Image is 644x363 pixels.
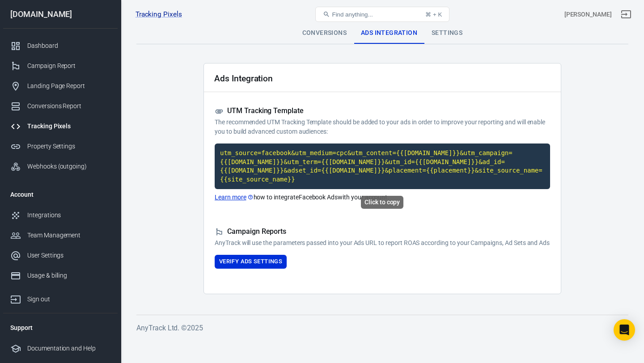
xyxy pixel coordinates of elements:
a: Team Management [3,225,118,245]
a: Integrations [3,205,118,225]
div: Documentation and Help [27,344,110,353]
div: Landing Page Report [27,81,110,91]
h5: UTM Tracking Template [215,106,550,116]
p: AnyTrack will use the parameters passed into your Ads URL to report ROAS according to your Campai... [215,238,550,248]
div: Integrations [27,211,110,220]
button: Find anything...⌘ + K [315,7,449,22]
h2: Ads Integration [214,74,273,83]
div: User Settings [27,251,110,260]
div: ⌘ + K [425,11,442,18]
div: Campaign Report [27,61,110,71]
li: Support [3,317,118,338]
div: Account id: Ul97uTIP [564,10,612,19]
div: Usage & billing [27,271,110,280]
div: Property Settings [27,142,110,151]
li: Account [3,184,118,205]
a: Webhooks (outgoing) [3,156,118,177]
div: Settings [424,22,470,44]
a: Tracking Pixels [136,10,182,19]
span: Find anything... [332,11,373,18]
a: User Settings [3,245,118,266]
button: Verify Ads Settings [215,255,287,269]
a: Sign out [615,4,637,25]
div: Click to copy [361,196,403,209]
p: The recommended UTM Tracking Template should be added to your ads in order to improve your report... [215,118,550,136]
a: Usage & billing [3,266,118,286]
div: Open Intercom Messenger [614,319,635,341]
code: Click to copy [215,144,550,189]
a: Sign out [3,286,118,309]
a: Campaign Report [3,56,118,76]
div: [DOMAIN_NAME] [3,10,118,18]
div: Conversions Report [27,101,110,111]
a: Dashboard [3,36,118,56]
p: how to integrate Facebook Ads with your account. [215,193,550,202]
div: Webhooks (outgoing) [27,162,110,171]
h5: Campaign Reports [215,227,550,236]
a: Property Settings [3,136,118,156]
div: Conversions [295,22,354,44]
div: Ads Integration [354,22,424,44]
a: Learn more [215,193,254,202]
h6: AnyTrack Ltd. © 2025 [136,322,628,333]
div: Tracking Pixels [27,122,110,131]
div: Team Management [27,231,110,240]
a: Landing Page Report [3,76,118,96]
a: Conversions Report [3,96,118,116]
a: Tracking Pixels [3,116,118,136]
div: Dashboard [27,41,110,51]
div: Sign out [27,295,110,304]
